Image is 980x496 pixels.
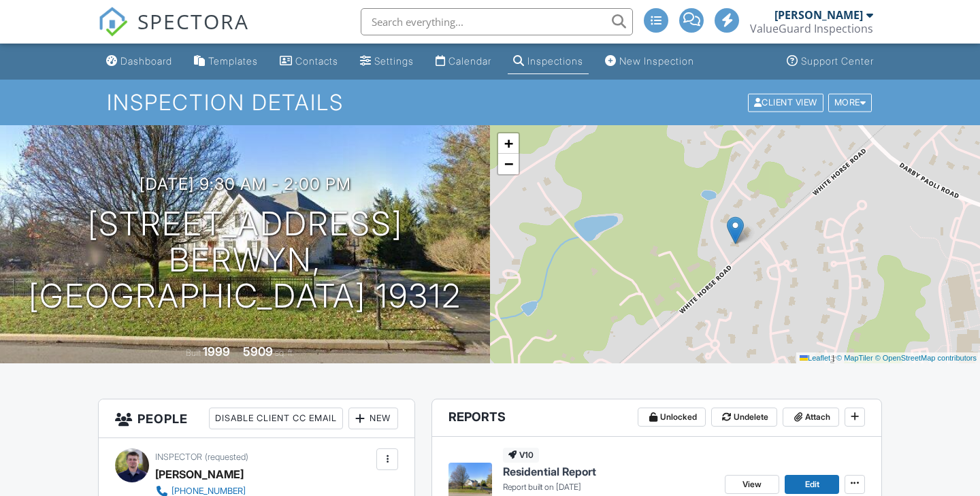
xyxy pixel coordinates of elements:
a: Inspections [508,49,589,74]
a: Support Center [781,49,879,74]
img: Marker [727,216,744,244]
a: Settings [355,49,419,74]
span: + [504,135,513,152]
a: © MapTiler [836,354,873,362]
span: | [832,354,834,362]
div: New Inspection [619,55,694,67]
div: Templates [208,55,258,67]
a: New Inspection [600,49,700,74]
div: More [828,93,872,112]
div: ValueGuard Inspections [750,22,873,35]
h3: [DATE] 9:30 am - 2:00 pm [140,175,351,193]
a: © OpenStreetMap contributors [875,354,977,362]
a: Client View [747,97,827,107]
a: Zoom in [498,133,519,154]
div: Settings [374,55,414,67]
a: Calendar [430,49,497,74]
a: Contacts [274,49,344,74]
img: The Best Home Inspection Software - Spectora [98,7,128,37]
div: Client View [748,93,823,112]
span: sq. ft. [275,348,294,358]
span: Built [186,348,201,358]
div: 5909 [243,344,273,359]
div: Contacts [295,55,338,67]
div: 1999 [203,344,230,359]
a: Dashboard [101,49,178,74]
div: Dashboard [120,55,172,67]
span: Inspector [155,452,202,462]
div: Calendar [448,55,491,67]
a: Leaflet [800,354,830,362]
div: [PERSON_NAME] [155,464,244,484]
input: Search everything... [361,8,633,35]
span: − [504,155,513,172]
h1: [STREET_ADDRESS] Berwyn, [GEOGRAPHIC_DATA] 19312 [22,206,468,314]
div: Inspections [527,55,583,67]
div: Support Center [801,55,874,67]
span: SPECTORA [137,7,249,35]
div: Disable Client CC Email [209,408,343,429]
div: New [348,408,398,429]
div: [PERSON_NAME] [774,8,863,22]
a: Zoom out [498,154,519,174]
h1: Inspection Details [107,90,873,114]
a: Templates [189,49,263,74]
span: (requested) [205,452,248,462]
a: SPECTORA [98,18,249,47]
h3: People [99,399,414,438]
